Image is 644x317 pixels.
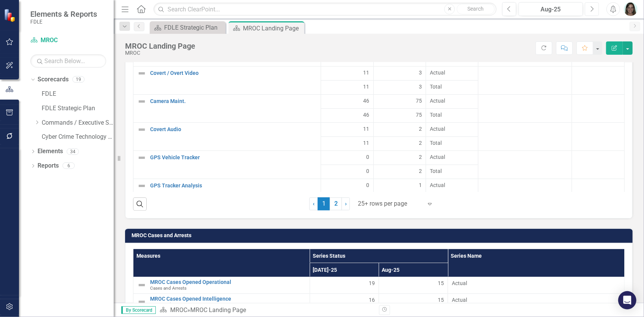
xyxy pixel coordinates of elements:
td: Double-Click to Edit [321,94,373,108]
div: MROC Landing Page [125,42,195,50]
div: Open Intercom Messenger [618,291,636,309]
a: FDLE Strategic Plan [152,23,224,32]
td: Double-Click to Edit [572,179,625,207]
td: Double-Click to Edit [373,94,426,108]
td: Double-Click to Edit [321,179,373,193]
span: 2 [419,167,422,175]
span: Actual [430,181,474,189]
img: Not Defined [137,97,146,106]
span: 16 [369,296,375,304]
td: Double-Click to Edit [572,151,625,179]
a: GPS Vehicle Tracker [150,155,317,160]
span: › [345,200,347,207]
span: 2 [419,153,422,161]
td: Double-Click to Edit Right Click for Context Menu [133,277,310,293]
img: Not Defined [137,281,146,290]
div: 19 [72,76,85,83]
td: Double-Click to Edit Right Click for Context Menu [133,94,321,122]
span: 11 [364,139,370,147]
td: Double-Click to Edit [310,277,379,293]
td: Double-Click to Edit [572,94,625,122]
div: MROC Landing Page [243,24,302,33]
div: MROC Landing Page [190,306,246,314]
span: 15 [438,279,444,287]
div: 34 [67,148,79,155]
div: » [160,306,373,315]
div: MROC [125,50,195,56]
span: ‹ [313,200,315,207]
td: Double-Click to Edit [572,122,625,151]
h3: MROC Cases and Arrests [132,233,629,238]
span: Total [430,139,474,147]
span: 11 [364,83,370,90]
td: Double-Click to Edit Right Click for Context Menu [133,66,321,94]
div: Aug-25 [521,5,580,14]
td: Double-Click to Edit Right Click for Context Menu [133,122,321,151]
span: 3 [419,83,422,90]
td: Double-Click to Edit [373,179,426,193]
a: MROC Cases Opened Intelligence [150,296,306,302]
span: 2 [419,125,422,133]
td: Double-Click to Edit Right Click for Context Menu [133,293,310,310]
a: FDLE [42,90,114,98]
a: Scorecards [38,75,69,84]
span: Actual [430,69,474,76]
td: Double-Click to Edit [478,179,572,207]
img: Not Defined [137,153,146,162]
td: Double-Click to Edit [373,122,426,136]
img: Not Defined [137,181,146,190]
td: Double-Click to Edit [426,151,478,165]
td: Double-Click to Edit [321,66,373,80]
td: Double-Click to Edit Right Click for Context Menu [133,151,321,179]
button: Search [457,4,495,14]
img: Not Defined [137,125,146,134]
span: 15 [438,296,444,304]
td: Double-Click to Edit [448,293,625,310]
td: Double-Click to Edit [310,293,379,310]
td: Double-Click to Edit [426,179,478,193]
td: Double-Click to Edit [426,66,478,80]
img: Not Defined [137,297,146,306]
span: 0 [367,167,370,175]
a: 2 [330,197,342,210]
span: Actual [430,153,474,161]
td: Double-Click to Edit [321,122,373,136]
span: Cases and Arrests [150,285,186,291]
a: Commands / Executive Support Branch [42,119,114,127]
img: ClearPoint Strategy [4,8,17,22]
span: 75 [416,97,422,105]
button: Aug-25 [519,2,583,16]
td: Double-Click to Edit [426,94,478,108]
small: FDLE [30,19,97,25]
td: Double-Click to Edit [478,94,572,122]
span: 0 [367,153,370,161]
td: Double-Click to Edit Right Click for Context Menu [133,179,321,207]
td: Double-Click to Edit [478,122,572,151]
span: Actual [452,296,620,304]
span: 0 [367,181,370,189]
span: Search [468,6,484,12]
span: Actual [452,279,620,287]
a: MROC Cases Opened Operational [150,279,306,285]
a: Camera Maint. [150,98,317,104]
td: Double-Click to Edit [572,66,625,94]
span: 1 [419,181,422,189]
td: Double-Click to Edit [448,277,625,293]
a: GPS Tracker Analysis [150,183,317,189]
input: Search Below... [30,54,106,68]
span: 11 [364,125,370,133]
span: 46 [364,111,370,119]
span: 1 [318,197,330,210]
td: Double-Click to Edit [379,293,448,310]
a: Covert / Overt Video [150,70,317,76]
td: Double-Click to Edit [478,66,572,94]
td: Double-Click to Edit [321,151,373,165]
a: MROC [30,36,106,45]
a: Reports [38,162,59,170]
span: 46 [364,97,370,105]
img: Kristine Largaespada [624,2,638,16]
td: Double-Click to Edit [478,151,572,179]
a: MROC [170,306,187,314]
div: FDLE Strategic Plan [164,23,224,32]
